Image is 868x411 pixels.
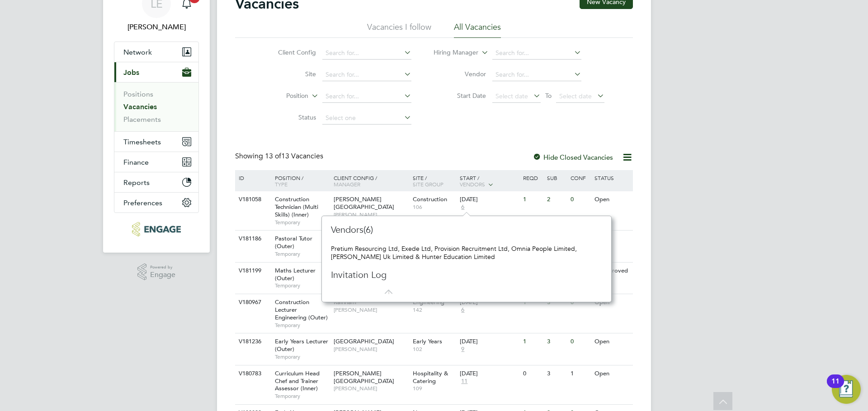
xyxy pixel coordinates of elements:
div: 3 [545,333,568,350]
button: Network [114,42,198,62]
span: [PERSON_NAME][GEOGRAPHIC_DATA] [334,369,394,385]
span: 106 [413,203,456,211]
div: 3 [545,294,568,311]
div: 1 [521,191,544,208]
div: Open [592,294,632,311]
label: Hiring Manager [426,48,478,57]
div: [DATE] [460,299,519,306]
h3: Invitation Log [331,269,489,281]
div: [DATE] [460,338,519,346]
span: Temporary [275,250,329,258]
div: 3 [545,365,568,382]
a: Placements [123,115,161,124]
div: Open [592,231,632,247]
input: Search for... [322,90,411,103]
span: [PERSON_NAME] [334,346,408,353]
li: Vacancies I follow [367,22,431,38]
a: Go to home page [114,222,199,236]
div: Showing [235,152,325,161]
div: Jobs [114,82,198,131]
span: Construction [413,195,447,203]
div: Open [592,365,632,382]
input: Search for... [322,69,411,81]
span: Early Years Lecturer (Outer) [275,337,328,353]
div: [DATE] [460,196,519,203]
span: Manager [334,180,360,188]
span: 13 of [265,152,281,161]
div: ID [236,170,268,185]
div: V181236 [236,333,268,350]
div: Open [592,333,632,350]
span: 9 [460,346,466,353]
span: Timesheets [123,138,161,146]
span: Temporary [275,219,329,226]
span: 109 [413,385,456,392]
span: Temporary [275,322,329,329]
div: Position / [268,170,331,192]
li: All Vacancies [454,22,501,38]
input: Search for... [492,69,581,81]
div: 1 [568,365,592,382]
span: Temporary [275,282,329,289]
button: Open Resource Center, 11 new notifications [832,375,861,404]
span: Jobs [123,68,139,77]
label: Vendor [434,70,486,78]
div: 0 [568,191,592,208]
div: 1 [521,294,544,311]
input: Search for... [322,47,411,60]
label: Status [264,113,316,121]
div: Open [592,191,632,208]
div: V180783 [236,365,268,382]
h3: Vendors(6) [331,224,489,236]
span: 6 [460,306,466,314]
span: Temporary [275,353,329,360]
span: Powered by [150,263,175,271]
span: To [542,90,554,102]
span: Maths Lecturer (Outer) [275,267,316,282]
div: Reqd [521,170,544,185]
div: Pretium Resourcing Ltd, Exede Ltd, Provision Recruitment Ltd, Omnia People Limited, [PERSON_NAME]... [331,245,602,261]
button: Preferences [114,193,198,212]
div: 11 [831,381,840,393]
label: Position [256,92,308,101]
span: Preferences [123,199,162,207]
span: 102 [413,346,456,353]
div: Client Config / [331,170,410,192]
div: V181199 [236,263,268,279]
span: Select date [559,92,592,100]
span: Temporary [275,393,329,400]
div: Start / [458,170,521,193]
div: V181058 [236,191,268,208]
span: Curriculum Head Chef and Trainer Assessor (Inner) [275,369,320,393]
span: Type [275,180,288,188]
label: Start Date [434,92,486,100]
div: V180967 [236,294,268,311]
span: Engage [150,271,175,279]
button: Timesheets [114,132,198,152]
span: 142 [413,306,456,314]
a: Positions [123,90,153,98]
button: Reports [114,172,198,192]
span: Site Group [413,180,443,188]
div: 0 [568,333,592,350]
div: [DATE] [460,370,519,378]
div: 0 [521,365,544,382]
span: Select date [495,92,528,100]
a: Powered byEngage [137,263,176,281]
button: Jobs [114,62,198,82]
div: Sub [545,170,568,185]
div: 0 [568,294,592,311]
span: Finance [123,158,149,166]
span: Hospitality & Catering [413,369,448,385]
div: 2 [545,191,568,208]
div: Site / [410,170,458,192]
span: Vendors [460,180,485,188]
button: Finance [114,152,198,172]
span: Construction Technician (Multi Skills) (Inner) [275,195,318,218]
span: [PERSON_NAME] [334,385,408,392]
label: Client Config [264,48,316,56]
span: [PERSON_NAME] [334,306,408,314]
input: Search for... [492,47,581,60]
img: huntereducation-logo-retina.png [132,222,180,236]
div: Conf [568,170,592,185]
